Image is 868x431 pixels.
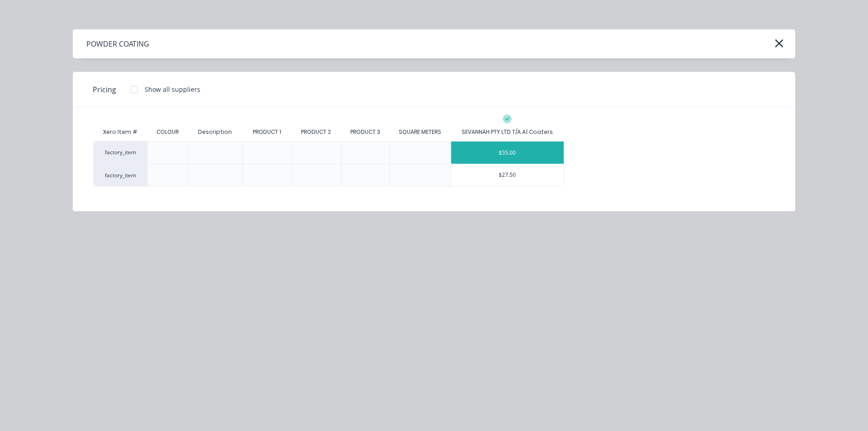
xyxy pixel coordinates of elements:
div: $55.00 [451,142,564,164]
div: SEVANNAH PTY LTD T/A A1 Coaters [462,128,553,136]
div: Xero Item # [93,123,147,141]
span: Pricing [93,84,116,95]
div: PRODUCT 2 [294,121,338,143]
div: PRODUCT 1 [245,121,288,143]
div: POWDER COATING [86,38,149,49]
div: Show all suppliers [145,85,200,94]
div: COLOUR [149,121,186,143]
div: Description [191,121,239,143]
div: factory_item [93,141,147,164]
div: $27.50 [451,164,564,186]
div: PRODUCT 3 [343,121,387,143]
div: factory_item [93,164,147,186]
div: SQUARE METERS [392,121,448,143]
